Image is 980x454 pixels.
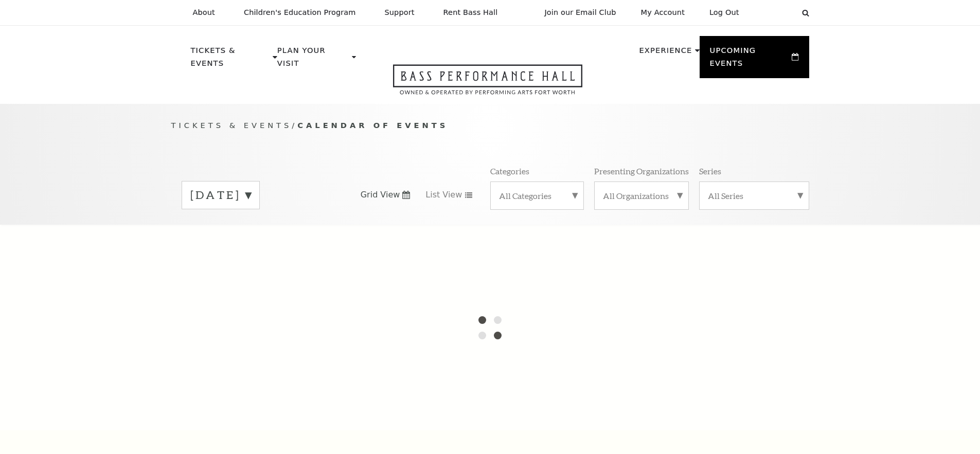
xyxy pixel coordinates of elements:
label: All Series [708,190,800,201]
select: Select: [756,8,792,17]
p: Upcoming Events [710,44,790,76]
p: Support [385,8,415,17]
p: Experience [639,44,692,63]
p: Children's Education Program [244,8,356,17]
p: / [171,119,809,132]
label: All Organizations [603,190,680,201]
p: Categories [490,166,529,176]
span: Grid View [361,189,400,201]
span: Calendar of Events [297,121,448,130]
span: List View [425,189,462,201]
label: [DATE] [190,187,251,203]
p: About [193,8,215,17]
p: Series [699,166,721,176]
p: Plan Your Visit [277,44,349,76]
span: Tickets & Events [171,121,292,130]
p: Presenting Organizations [594,166,689,176]
label: All Categories [499,190,575,201]
p: Tickets & Events [191,44,271,76]
p: Rent Bass Hall [443,8,498,17]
